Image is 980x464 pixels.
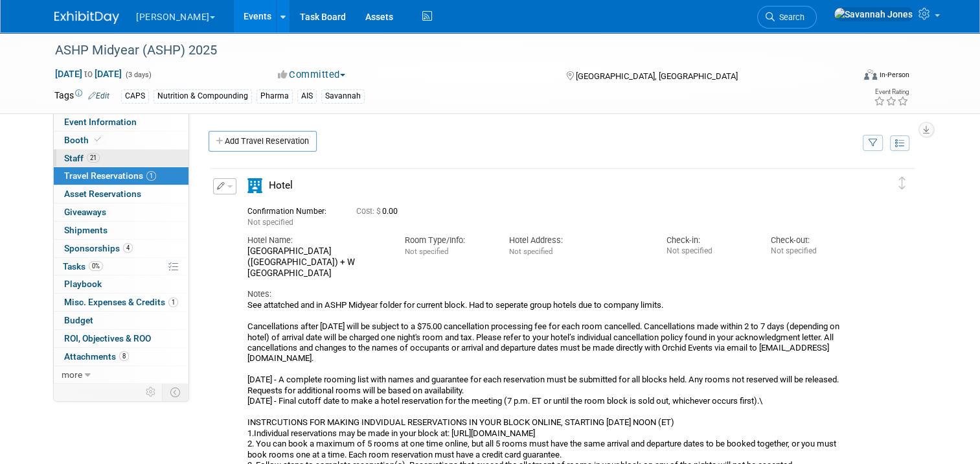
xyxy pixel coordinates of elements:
span: Travel Reservations [64,170,156,181]
a: Playbook [54,275,188,293]
span: Search [775,12,804,22]
a: more [54,366,188,384]
div: Event Rating [874,89,909,95]
div: Savannah [321,89,365,103]
i: Click and drag to move item [899,177,906,190]
span: 0% [89,261,103,271]
span: Playbook [64,279,102,289]
span: (3 days) [124,71,152,79]
a: Budget [54,312,188,329]
div: Nutrition & Compounding [154,89,252,103]
a: Attachments8 [54,348,188,365]
td: Tags [54,89,109,104]
a: Giveaways [54,203,188,221]
a: Asset Reservations [54,185,188,203]
div: Not specified [667,246,752,256]
span: 1 [168,297,178,307]
span: Hotel [269,180,293,191]
td: Personalize Event Tab Strip [140,384,163,400]
div: Check-in: [667,235,752,246]
span: Giveaways [64,207,106,217]
div: Pharma [256,89,293,103]
span: more [62,369,82,380]
div: ASHP Midyear (ASHP) 2025 [51,39,837,62]
span: Not specified [509,247,553,256]
img: Format-Inperson.png [864,69,877,80]
div: Event Format [783,67,909,87]
img: Savannah Jones [834,7,913,21]
td: Toggle Event Tabs [163,384,189,400]
span: Not specified [404,247,448,256]
span: ROI, Objectives & ROO [64,333,151,343]
a: Staff21 [54,150,188,167]
span: Sponsorships [64,243,133,253]
div: Not specified [771,246,856,256]
span: Attachments [64,351,129,362]
a: Edit [88,91,109,100]
span: [GEOGRAPHIC_DATA], [GEOGRAPHIC_DATA] [576,71,738,81]
span: Shipments [64,225,108,235]
span: Cost: $ [356,207,382,216]
span: 0.00 [356,207,403,216]
span: 1 [146,171,156,181]
div: Check-out: [771,235,856,246]
div: Room Type/Info: [404,235,490,246]
a: Add Travel Reservation [209,131,317,152]
i: Booth reservation complete [95,136,101,143]
div: In-Person [879,70,909,80]
span: [DATE] [DATE] [54,68,122,80]
span: Booth [64,135,104,145]
a: Shipments [54,222,188,239]
div: Hotel Address: [509,235,646,246]
i: Filter by Traveler [869,139,878,148]
span: Misc. Expenses & Credits [64,297,178,307]
div: Confirmation Number: [247,203,337,216]
div: [GEOGRAPHIC_DATA] ([GEOGRAPHIC_DATA]) + W [GEOGRAPHIC_DATA] [247,246,385,279]
img: ExhibitDay [54,11,119,24]
span: 21 [87,153,100,163]
span: 4 [123,243,133,253]
a: Travel Reservations1 [54,167,188,185]
i: Hotel [247,178,262,193]
a: Misc. Expenses & Credits1 [54,294,188,311]
div: CAPS [121,89,149,103]
div: Notes: [247,288,856,300]
a: Tasks0% [54,258,188,275]
button: Committed [273,68,350,82]
span: to [82,69,95,79]
a: ROI, Objectives & ROO [54,330,188,347]
span: Tasks [63,261,103,272]
span: Asset Reservations [64,189,141,199]
a: Search [757,6,817,29]
a: Event Information [54,113,188,131]
span: 8 [119,351,129,361]
span: Staff [64,153,100,163]
div: AIS [297,89,317,103]
span: Event Information [64,117,137,127]
a: Booth [54,132,188,149]
div: Hotel Name: [247,235,385,246]
a: Sponsorships4 [54,240,188,257]
span: Not specified [247,218,293,227]
span: Budget [64,315,93,325]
